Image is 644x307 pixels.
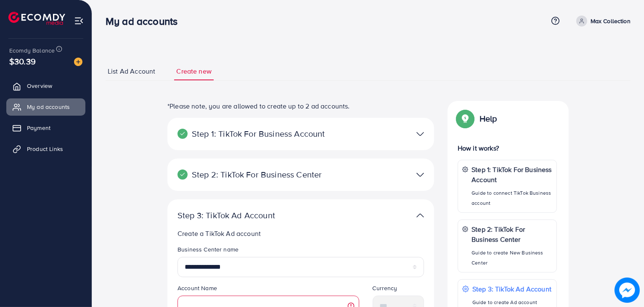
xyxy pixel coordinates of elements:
img: TikTok partner [416,169,424,181]
p: How it works? [458,143,557,153]
span: List Ad Account [108,66,155,76]
span: Ecomdy Balance [9,46,55,55]
img: image [74,58,82,66]
legend: Business Center name [178,245,424,257]
p: Step 2: TikTok For Business Center [472,224,552,244]
a: Max Collection [573,16,631,26]
p: Step 3: TikTok Ad Account [472,284,551,294]
img: logo [8,12,65,25]
p: Step 1: TikTok For Business Account [178,129,337,139]
img: TikTok partner [416,209,424,222]
p: Create a TikTok Ad account [178,228,427,238]
a: Product Links [6,140,85,157]
img: TikTok partner [416,128,424,140]
a: Overview [6,77,85,94]
legend: Currency [373,284,424,296]
span: My ad accounts [27,103,70,111]
p: Help [480,114,497,124]
p: Guide to create New Business Center [472,248,552,268]
img: Popup guide [458,111,473,126]
p: Step 3: TikTok Ad Account [178,210,337,220]
span: Overview [27,82,52,90]
a: Payment [6,119,85,136]
h3: My ad accounts [106,15,184,27]
span: Create new [176,66,212,76]
span: Product Links [27,145,63,153]
p: Step 1: TikTok For Business Account [472,164,552,185]
a: My ad accounts [6,98,85,115]
img: image [615,278,640,303]
img: menu [74,16,84,26]
span: $30.39 [9,55,36,67]
span: Payment [27,124,50,132]
p: Max Collection [591,16,631,26]
p: Step 2: TikTok For Business Center [178,169,337,180]
legend: Account Name [178,284,359,296]
p: Guide to connect TikTok Business account [472,188,552,208]
p: *Please note, you are allowed to create up to 2 ad accounts. [167,101,434,111]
